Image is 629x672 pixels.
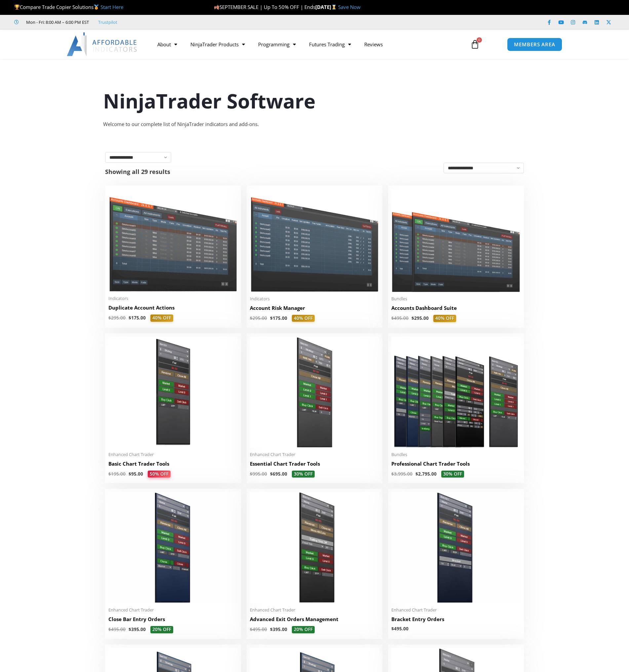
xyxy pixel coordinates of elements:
[108,337,238,448] img: BasicTools
[391,305,521,315] a: Accounts Dashboard Suite
[391,315,409,321] bdi: 495.00
[250,315,253,321] span: $
[108,492,238,603] img: CloseBarOrders
[391,471,413,477] bdi: 3,995.00
[100,4,123,10] a: Start Here
[358,37,389,52] a: Reviews
[250,616,379,626] a: Advanced Exit Orders Management
[129,626,131,632] span: $
[391,452,521,457] span: Bundles
[292,471,315,478] span: 30% OFF
[108,471,126,477] bdi: 195.00
[412,315,429,321] bdi: 295.00
[250,460,379,471] a: Essential Chart Trader Tools
[24,18,89,26] span: Mon - Fri: 8:00 AM – 6:00 PM EST
[391,492,521,603] img: BracketEntryOrders
[507,38,562,51] a: MEMBERS AREA
[270,626,273,632] span: $
[391,460,521,471] a: Professional Chart Trader Tools
[270,471,273,477] span: $
[391,296,521,302] span: Bundles
[302,37,358,52] a: Futures Trading
[332,5,336,10] img: ⌛
[108,296,238,301] span: Indicators
[391,337,521,448] img: ProfessionalToolsBundlePage
[147,470,172,478] span: 50% OFF
[391,189,521,292] img: Accounts Dashboard Suite
[108,626,111,632] span: $
[270,626,287,632] bdi: 395.00
[184,37,252,52] a: NinjaTrader Products
[151,37,184,52] a: About
[108,460,238,467] h2: Basic Chart Trader Tools
[460,35,490,54] a: 0
[250,189,379,292] img: Account Risk Manager
[250,305,379,315] a: Account Risk Manager
[391,626,409,632] bdi: 495.00
[391,626,394,632] span: $
[250,452,379,457] span: Enhanced Chart Trader
[415,471,418,477] span: $
[433,315,456,322] span: 40% OFF
[108,607,238,613] span: Enhanced Chart Trader
[250,337,379,448] img: Essential Chart Trader Tools
[252,37,302,52] a: Programming
[270,315,273,321] span: $
[108,626,126,632] bdi: 495.00
[129,315,146,321] bdi: 175.00
[108,315,111,321] span: $
[415,471,437,477] bdi: 2,795.00
[270,471,287,477] bdi: 695.00
[250,460,379,467] h2: Essential Chart Trader Tools
[150,626,173,633] span: 20% OFF
[129,471,131,477] span: $
[391,460,521,467] h2: Professional Chart Trader Tools
[391,616,521,626] a: Bracket Entry Orders
[108,471,111,477] span: $
[444,163,524,173] select: Shop order
[129,315,131,321] span: $
[129,626,146,632] bdi: 395.00
[67,32,138,56] img: LogoAI | Affordable Indicators – NinjaTrader
[292,315,315,322] span: 40% OFF
[315,4,338,10] strong: [DATE]
[250,296,379,302] span: Indicators
[129,471,143,477] bdi: 95.00
[250,492,379,603] img: AdvancedStopLossMgmt
[514,42,555,47] span: MEMBERS AREA
[250,626,253,632] span: $
[391,471,394,477] span: $
[391,607,521,613] span: Enhanced Chart Trader
[108,189,238,292] img: Duplicate Account Actions
[412,315,414,321] span: $
[292,626,315,633] span: 20% OFF
[151,37,463,52] nav: Menu
[250,315,267,321] bdi: 295.00
[214,4,315,10] span: SEPTEMBER SALE | Up To 50% OFF | Ends
[103,87,526,115] h1: NinjaTrader Software
[441,471,464,478] span: 30% OFF
[250,305,379,312] h2: Account Risk Manager
[250,471,253,477] span: $
[15,5,20,10] img: 🏆
[105,169,170,175] p: Showing all 29 results
[391,305,521,312] h2: Accounts Dashboard Suite
[477,37,482,43] span: 0
[250,607,379,613] span: Enhanced Chart Trader
[150,315,173,322] span: 40% OFF
[14,4,123,10] span: Compare Trade Copier Solutions
[270,315,287,321] bdi: 175.00
[108,452,238,457] span: Enhanced Chart Trader
[108,616,238,623] h2: Close Bar Entry Orders
[108,616,238,626] a: Close Bar Entry Orders
[108,304,238,315] a: Duplicate Account Actions
[250,471,267,477] bdi: 995.00
[391,315,394,321] span: $
[250,616,379,623] h2: Advanced Exit Orders Management
[94,5,99,10] img: 🥇
[214,5,219,10] img: 🍂
[108,460,238,471] a: Basic Chart Trader Tools
[108,304,238,311] h2: Duplicate Account Actions
[391,616,521,623] h2: Bracket Entry Orders
[98,18,117,26] a: Trustpilot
